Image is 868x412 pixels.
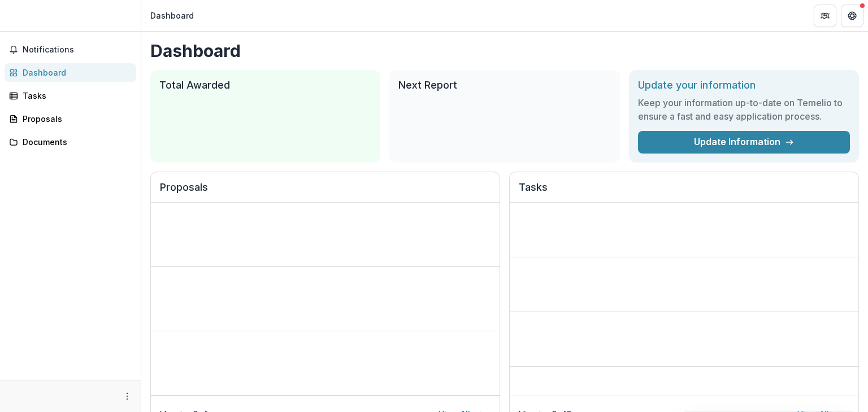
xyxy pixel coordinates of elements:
h2: Update your information [638,79,850,91]
h2: Tasks [519,181,849,203]
span: Notifications [23,45,132,55]
button: Partners [814,5,836,27]
h2: Proposals [160,181,491,203]
h1: Dashboard [150,41,859,61]
h2: Next Report [398,79,610,91]
a: Tasks [5,86,136,105]
button: More [120,389,134,403]
a: Dashboard [5,63,136,82]
h3: Keep your information up-to-date on Temelio to ensure a fast and easy application process. [638,96,850,123]
div: Dashboard [150,10,194,21]
div: Documents [23,136,127,148]
div: Tasks [23,90,127,102]
button: Notifications [5,41,136,59]
nav: breadcrumb [146,7,198,24]
a: Documents [5,133,136,151]
button: Get Help [841,5,863,27]
div: Dashboard [23,67,127,78]
h2: Total Awarded [159,79,371,91]
div: Proposals [23,113,127,125]
a: Proposals [5,109,136,128]
a: Update Information [638,131,850,154]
